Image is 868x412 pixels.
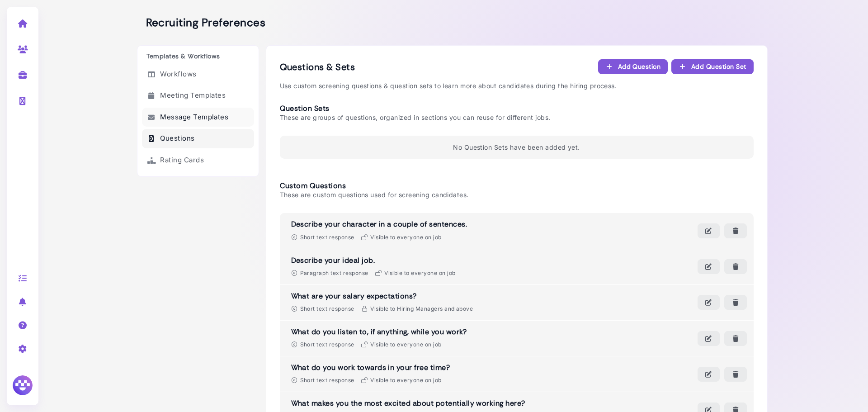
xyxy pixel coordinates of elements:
button: Add Question Set [671,59,753,74]
li: Paragraph text response [291,269,368,277]
h3: Custom Questions [280,181,754,190]
li: Visible to everyone on job [361,341,441,349]
p: Use custom screening questions & question sets to learn more about candidates during the hiring p... [280,81,754,90]
a: Rating Cards [142,151,254,170]
p: These are groups of questions, organized in sections you can reuse for different jobs. [280,113,754,122]
li: Visible to Hiring Managers and above [361,305,473,313]
h3: Describe your character in a couple of sentences. [287,220,472,228]
p: These are custom questions used for screening candidates. [280,190,754,199]
button: Add Question [598,59,668,74]
h3: Question Sets [280,104,754,113]
li: Visible to everyone on job [361,233,441,242]
li: Visible to everyone on job [375,269,455,277]
a: Questions [142,129,254,148]
div: Add Question [605,62,660,71]
h2: Recruiting Preferences [137,16,266,29]
li: Short text response [291,376,354,384]
div: Add Question Set [679,62,746,71]
a: Meeting Templates [142,86,254,105]
h3: What makes you the most excited about potentially working here? [287,399,530,407]
h3: What do you work towards in your free time? [287,363,455,372]
li: Short text response [291,341,354,349]
h3: What are your salary expectations? [287,292,473,300]
li: Visible to everyone on job [361,376,441,384]
h2: Questions & Sets [280,59,754,74]
a: Message Templates [142,108,254,127]
p: No Question Sets have been added yet. [287,142,747,152]
li: Short text response [291,305,354,313]
h3: Describe your ideal job. [287,256,456,265]
h3: Templates & Workflows [142,52,254,60]
a: Workflows [142,65,254,84]
img: Megan [11,374,34,397]
h3: What do you listen to, if anything, while you work? [287,327,472,336]
li: Short text response [291,233,354,242]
